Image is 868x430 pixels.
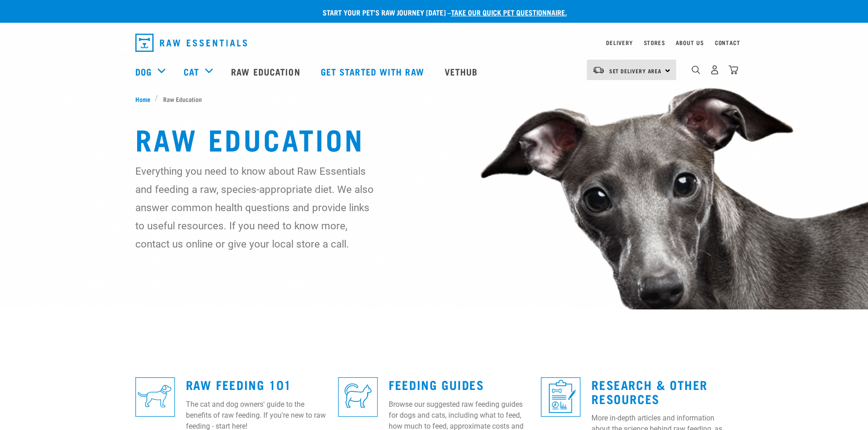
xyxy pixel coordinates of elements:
[710,65,719,75] img: user.png
[135,122,733,155] h1: Raw Education
[609,69,662,72] span: Set Delivery Area
[135,94,155,104] a: Home
[186,381,292,388] a: Raw Feeding 101
[135,34,247,52] img: Raw Essentials Logo
[184,65,199,78] a: Cat
[135,65,152,78] a: Dog
[591,381,708,402] a: Research & Other Resources
[338,377,378,417] img: re-icons-cat2-sq-blue.png
[592,66,605,74] img: van-moving.png
[128,30,740,56] nav: dropdown navigation
[729,65,738,75] img: home-icon@2x.png
[676,41,704,44] a: About Us
[135,162,375,253] p: Everything you need to know about Raw Essentials and feeding a raw, species-appropriate diet. We ...
[135,94,733,104] nav: breadcrumbs
[436,53,489,90] a: Vethub
[222,53,311,90] a: Raw Education
[644,41,665,44] a: Stores
[135,94,150,104] span: Home
[606,41,632,44] a: Delivery
[715,41,740,44] a: Contact
[451,10,567,14] a: take our quick pet questionnaire.
[312,53,436,90] a: Get started with Raw
[389,381,484,388] a: Feeding Guides
[135,377,175,417] img: re-icons-dog3-sq-blue.png
[692,66,700,74] img: home-icon-1@2x.png
[541,377,580,417] img: re-icons-healthcheck1-sq-blue.png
